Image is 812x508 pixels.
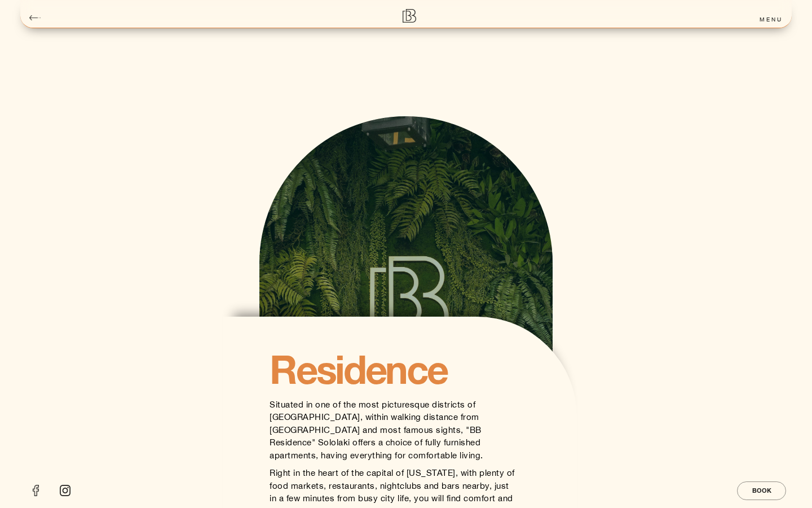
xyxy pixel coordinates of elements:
img: social-instagram.e873baa2.png [60,485,71,496]
a: book [737,481,787,501]
img: arrow-left-dots.17e7a6b8.png [29,15,41,21]
span: book [752,486,771,496]
button: menu [769,17,792,29]
div: menu [751,12,792,26]
div: Situated in one of the most picturesque districts of [GEOGRAPHIC_DATA], within walking distance f... [270,398,515,462]
img: social-facebook.40a94d4c.png [33,485,39,496]
h3: residence [270,340,515,398]
img: logo.5dfd1eee.png [403,9,416,23]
